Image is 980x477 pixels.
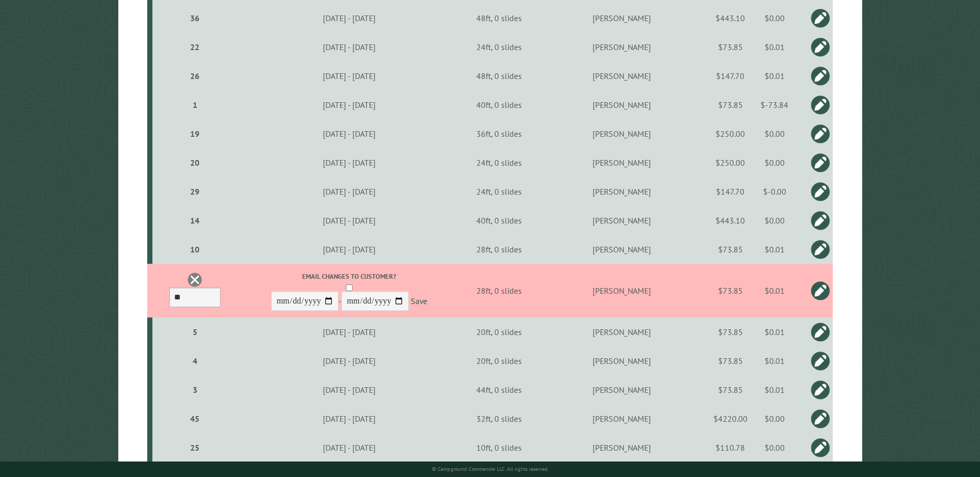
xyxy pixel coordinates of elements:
[751,235,798,264] td: $0.01
[464,317,534,346] td: 20ft, 0 slides
[751,433,798,462] td: $0.00
[157,13,233,23] div: 36
[157,71,233,81] div: 26
[464,346,534,375] td: 20ft, 0 slides
[464,433,534,462] td: 10ft, 0 slides
[534,317,710,346] td: [PERSON_NAME]
[534,375,710,404] td: [PERSON_NAME]
[534,33,710,61] td: [PERSON_NAME]
[237,157,462,168] div: [DATE] - [DATE]
[751,90,798,119] td: $-73.84
[710,148,751,177] td: $250.00
[710,33,751,61] td: $73.85
[534,346,710,375] td: [PERSON_NAME]
[464,375,534,404] td: 44ft, 0 slides
[534,264,710,317] td: [PERSON_NAME]
[534,61,710,90] td: [PERSON_NAME]
[534,177,710,206] td: [PERSON_NAME]
[534,433,710,462] td: [PERSON_NAME]
[157,42,233,52] div: 22
[157,157,233,168] div: 20
[464,4,534,33] td: 48ft, 0 slides
[157,215,233,226] div: 14
[157,385,233,395] div: 3
[157,327,233,337] div: 5
[237,385,462,395] div: [DATE] - [DATE]
[237,327,462,337] div: [DATE] - [DATE]
[237,272,462,281] label: Email changes to customer?
[464,235,534,264] td: 28ft, 0 slides
[534,119,710,148] td: [PERSON_NAME]
[710,61,751,90] td: $147.70
[464,264,534,317] td: 28ft, 0 slides
[464,61,534,90] td: 48ft, 0 slides
[237,442,462,453] div: [DATE] - [DATE]
[751,264,798,317] td: $0.01
[710,4,751,33] td: $443.10
[237,244,462,255] div: [DATE] - [DATE]
[710,177,751,206] td: $147.70
[157,442,233,453] div: 25
[534,148,710,177] td: [PERSON_NAME]
[237,42,462,52] div: [DATE] - [DATE]
[751,61,798,90] td: $0.01
[464,119,534,148] td: 36ft, 0 slides
[237,71,462,81] div: [DATE] - [DATE]
[157,414,233,424] div: 45
[751,346,798,375] td: $0.01
[237,100,462,110] div: [DATE] - [DATE]
[710,433,751,462] td: $110.78
[710,90,751,119] td: $73.85
[710,206,751,235] td: $443.10
[534,4,710,33] td: [PERSON_NAME]
[187,272,203,288] a: Delete this reservation
[237,272,462,313] div: -
[751,4,798,33] td: $0.00
[751,206,798,235] td: $0.00
[464,90,534,119] td: 40ft, 0 slides
[237,356,462,366] div: [DATE] - [DATE]
[464,177,534,206] td: 24ft, 0 slides
[751,177,798,206] td: $-0.00
[751,317,798,346] td: $0.01
[710,404,751,433] td: $4220.00
[237,129,462,139] div: [DATE] - [DATE]
[751,33,798,61] td: $0.01
[411,296,427,307] a: Save
[534,90,710,119] td: [PERSON_NAME]
[237,215,462,226] div: [DATE] - [DATE]
[464,33,534,61] td: 24ft, 0 slides
[157,100,233,110] div: 1
[534,404,710,433] td: [PERSON_NAME]
[710,346,751,375] td: $73.85
[432,466,549,472] small: © Campground Commander LLC. All rights reserved.
[534,235,710,264] td: [PERSON_NAME]
[464,206,534,235] td: 40ft, 0 slides
[237,414,462,424] div: [DATE] - [DATE]
[710,119,751,148] td: $250.00
[710,375,751,404] td: $73.85
[710,264,751,317] td: $73.85
[237,186,462,197] div: [DATE] - [DATE]
[710,317,751,346] td: $73.85
[464,404,534,433] td: 32ft, 0 slides
[751,119,798,148] td: $0.00
[157,186,233,197] div: 29
[710,235,751,264] td: $73.85
[157,356,233,366] div: 4
[751,404,798,433] td: $0.00
[237,13,462,23] div: [DATE] - [DATE]
[464,148,534,177] td: 24ft, 0 slides
[157,129,233,139] div: 19
[534,206,710,235] td: [PERSON_NAME]
[751,375,798,404] td: $0.01
[157,244,233,255] div: 10
[751,148,798,177] td: $0.00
